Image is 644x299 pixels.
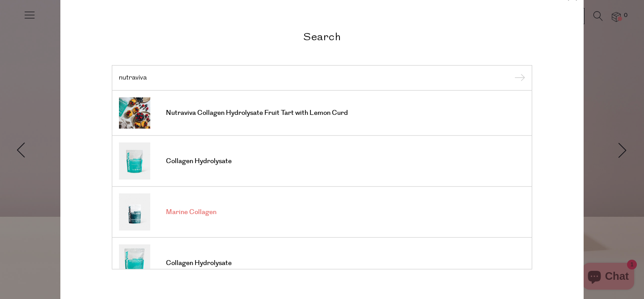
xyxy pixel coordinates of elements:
[119,194,525,231] a: Marine Collagen
[119,74,525,81] input: Search
[119,143,525,180] a: Collagen Hydrolysate
[166,208,216,217] span: Marine Collagen
[119,244,525,282] a: Collagen Hydrolysate
[112,29,532,42] h2: Search
[119,143,150,180] img: Collagen Hydrolysate
[166,259,232,268] span: Collagen Hydrolysate
[166,157,232,166] span: Collagen Hydrolysate
[119,97,525,129] a: Nutraviva Collagen Hydrolysate Fruit Tart with Lemon Curd
[119,244,150,282] img: Collagen Hydrolysate
[119,194,150,231] img: Marine Collagen
[166,109,348,118] span: Nutraviva Collagen Hydrolysate Fruit Tart with Lemon Curd
[119,97,150,129] img: Nutraviva Collagen Hydrolysate Fruit Tart with Lemon Curd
